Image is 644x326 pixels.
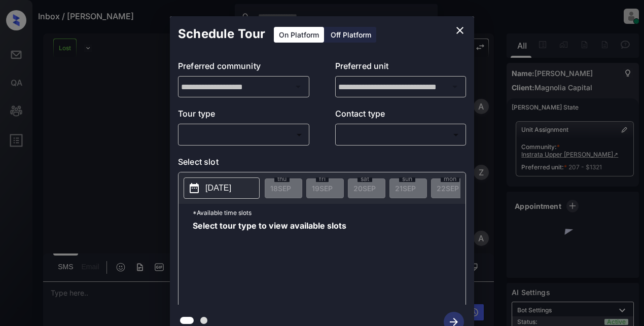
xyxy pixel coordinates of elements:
button: close [450,20,470,41]
span: Select tour type to view available slots [193,222,346,303]
h2: Schedule Tour [170,16,273,52]
p: [DATE] [205,182,231,194]
p: Tour type [178,107,309,124]
p: Preferred unit [335,60,467,76]
p: Select slot [178,156,466,172]
div: Off Platform [326,27,376,43]
p: *Available time slots [193,204,466,222]
button: [DATE] [184,177,260,199]
p: Preferred community [178,60,309,76]
div: On Platform [274,27,324,43]
p: Contact type [335,107,467,124]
